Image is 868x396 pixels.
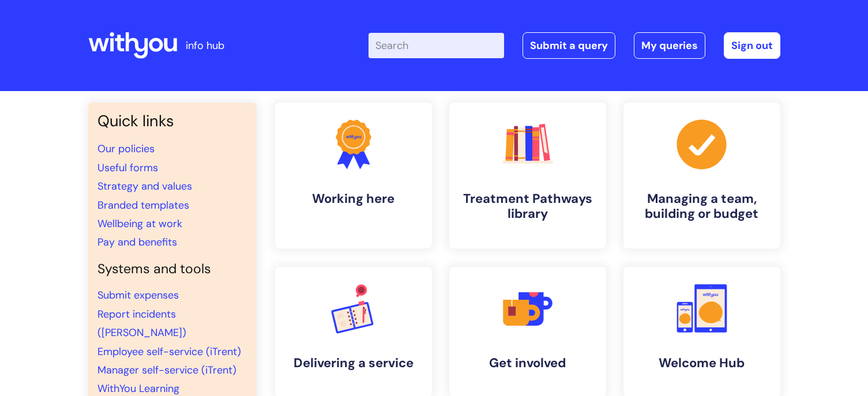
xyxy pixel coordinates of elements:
[633,191,771,222] h4: Managing a team, building or budget
[449,103,606,248] a: Treatment Pathways library
[369,32,780,59] div: | -
[369,33,504,58] input: Search
[523,32,615,59] a: Submit a query
[459,191,597,222] h4: Treatment Pathways library
[97,161,158,175] a: Useful forms
[459,356,597,371] h4: Get involved
[284,191,423,206] h4: Working here
[97,142,155,156] a: Our policies
[97,235,177,249] a: Pay and benefits
[284,356,423,371] h4: Delivering a service
[634,32,705,59] a: My queries
[623,103,780,248] a: Managing a team, building or budget
[186,36,224,55] p: info hub
[97,345,241,359] a: Employee self-service (iTrent)
[275,103,432,248] a: Working here
[97,179,192,193] a: Strategy and values
[724,32,780,59] a: Sign out
[97,112,247,130] h3: Quick links
[97,382,179,395] a: WithYou Learning
[97,217,182,231] a: Wellbeing at work
[633,356,771,371] h4: Welcome Hub
[97,363,236,377] a: Manager self-service (iTrent)
[97,288,179,302] a: Submit expenses
[97,261,247,277] h4: Systems and tools
[97,198,189,212] a: Branded templates
[97,307,186,340] a: Report incidents ([PERSON_NAME])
